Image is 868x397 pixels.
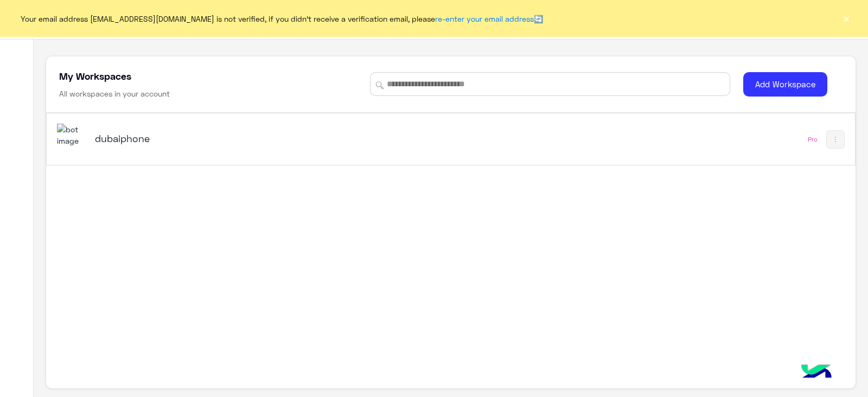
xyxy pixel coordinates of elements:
h6: All workspaces in your account [59,88,170,99]
img: hulul-logo.png [797,354,835,392]
img: 1403182699927242 [57,124,86,147]
button: × [841,13,852,24]
button: Add Workspace [743,72,827,97]
a: re-enter your email address [435,14,534,23]
h5: dubaiphone [95,132,379,145]
h5: My Workspaces [59,69,131,82]
div: Pro [808,135,818,144]
span: Your email address [EMAIL_ADDRESS][DOMAIN_NAME] is not verified, if you didn't receive a verifica... [21,13,543,24]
